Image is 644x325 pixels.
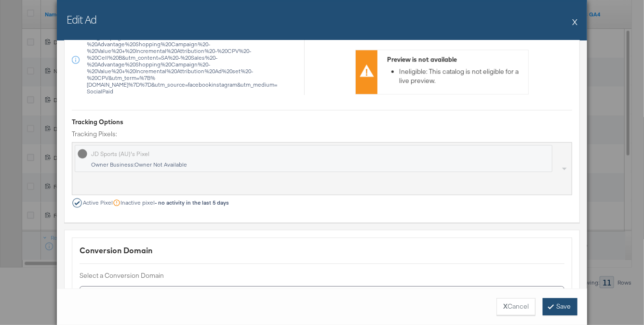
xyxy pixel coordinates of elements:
[572,12,577,31] button: X
[543,298,577,315] button: Save
[496,298,536,315] button: XCancel
[91,150,149,157] div: JD Sports (AU)'s Pixel
[399,67,523,85] li: Ineligible: This catalog is not eligible for a live preview.
[72,130,572,139] label: Tracking Pixels:
[80,245,564,256] div: Conversion Domain
[155,199,229,206] strong: - no activity in the last 5 days
[121,199,229,206] span: Inactive pixel
[387,55,523,64] div: Preview is not available
[67,12,96,26] h2: Edit Ad
[83,199,113,206] span: Active Pixel
[80,271,564,280] label: Select a Conversion Domain
[91,161,391,168] div: Owner Business: Owner Not Available
[86,27,297,95] div: Encoded Parameters:
[503,302,508,311] strong: X
[87,34,280,95] span: utm_campaign=SA%20-%20Sales%20-%20Advantage%20Shopping%20Campaign%20-%20Value%20+%20Incremental%2...
[72,117,572,127] div: Tracking Options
